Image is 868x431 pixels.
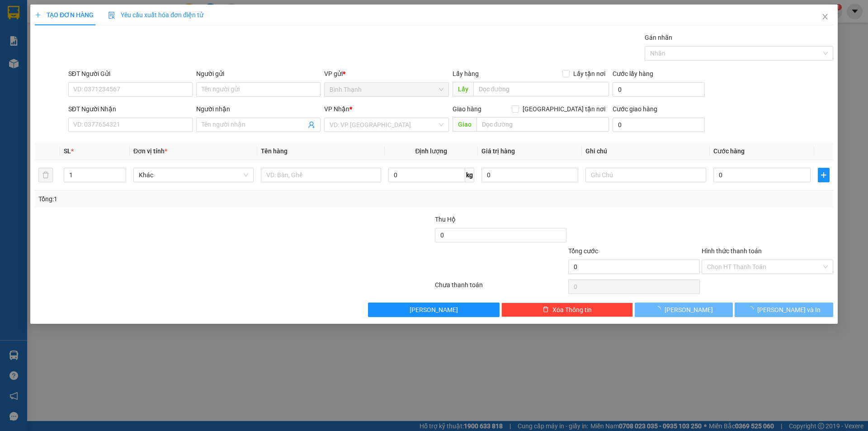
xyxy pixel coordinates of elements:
[453,105,481,113] span: Giao hàng
[665,305,713,315] span: [PERSON_NAME]
[655,306,665,313] span: loading
[196,104,321,114] div: Người nhận
[757,305,821,315] span: [PERSON_NAME] và In
[133,147,167,155] span: Đơn vị tính
[568,247,598,255] span: Tổng cước
[481,147,515,155] span: Giá trị hàng
[747,306,757,313] span: loading
[821,13,829,20] span: close
[465,168,474,182] span: kg
[108,12,115,19] img: icon
[812,5,838,30] button: Close
[35,12,41,18] span: plus
[645,34,672,41] label: Gán nhãn
[735,303,833,317] button: [PERSON_NAME] và In
[613,82,705,97] input: Cước lấy hàng
[325,69,449,79] div: VP gửi
[108,11,203,19] span: Yêu cầu xuất hóa đơn điện tử
[261,168,381,182] input: VD: Bàn, Ghế
[308,121,316,128] span: user-add
[713,147,745,155] span: Cước hàng
[68,104,193,114] div: SĐT Người Nhận
[586,168,706,182] input: Ghi Chú
[552,305,592,315] span: Xóa Thông tin
[410,305,458,315] span: [PERSON_NAME]
[453,70,479,77] span: Lấy hàng
[481,168,579,182] input: 0
[542,306,549,313] span: delete
[570,69,609,79] span: Lấy tận nơi
[519,104,609,114] span: [GEOGRAPHIC_DATA] tận nơi
[368,303,500,317] button: [PERSON_NAME]
[64,147,71,155] span: SL
[434,280,567,296] div: Chưa thanh toán
[330,83,443,96] span: Bình Thạnh
[196,69,321,79] div: Người gửi
[453,82,473,96] span: Lấy
[139,168,248,182] span: Khác
[435,216,456,223] span: Thu Hộ
[38,194,335,204] div: Tổng: 1
[415,147,448,155] span: Định lượng
[68,69,193,79] div: SĐT Người Gửi
[38,168,53,182] button: delete
[613,70,653,77] label: Cước lấy hàng
[35,11,94,19] span: TẠO ĐƠN HÀNG
[325,105,350,113] span: VP Nhận
[613,118,705,132] input: Cước giao hàng
[476,117,609,132] input: Dọc đường
[635,303,733,317] button: [PERSON_NAME]
[453,117,476,132] span: Giao
[473,82,609,96] input: Dọc đường
[502,303,633,317] button: deleteXóa Thông tin
[818,168,830,182] button: plus
[818,171,829,179] span: plus
[582,142,710,160] th: Ghi chú
[613,105,657,113] label: Cước giao hàng
[702,247,762,255] label: Hình thức thanh toán
[261,147,288,155] span: Tên hàng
